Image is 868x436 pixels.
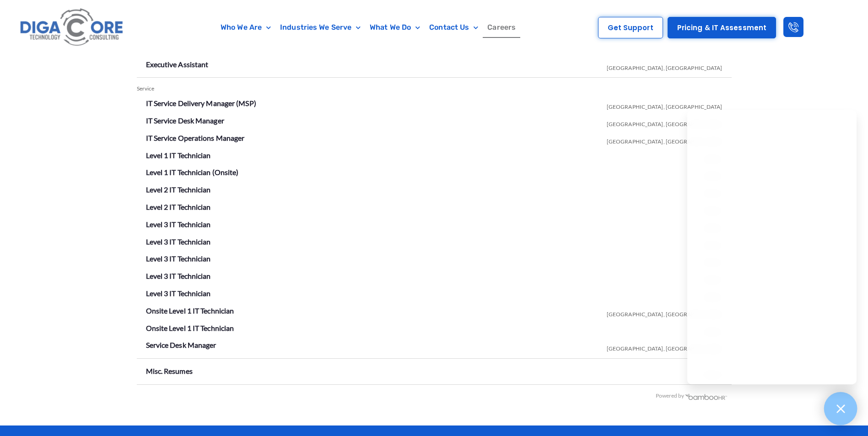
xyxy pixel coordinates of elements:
span: [GEOGRAPHIC_DATA], [GEOGRAPHIC_DATA] [607,131,722,149]
a: IT Service Operations Manager [146,133,245,142]
span: [GEOGRAPHIC_DATA], [GEOGRAPHIC_DATA] [607,304,722,321]
a: Level 1 IT Technician [146,151,211,160]
a: Misc. Resumes [146,367,193,375]
span: [GEOGRAPHIC_DATA], [GEOGRAPHIC_DATA] [607,114,722,131]
a: Who We Are [216,17,275,38]
a: Level 3 IT Technician [146,237,211,246]
a: Level 2 IT Technician [146,185,211,194]
img: Digacore logo 1 [17,5,127,51]
a: Level 3 IT Technician [146,289,211,298]
nav: Menu [171,17,566,38]
a: Get Support [598,17,663,38]
div: Powered by [137,389,728,403]
a: Executive Assistant [146,60,209,69]
a: Onsite Level 1 IT Technician [146,324,234,332]
iframe: Chatgenie Messenger [687,110,857,384]
span: [GEOGRAPHIC_DATA], [GEOGRAPHIC_DATA] [607,96,722,114]
a: Pricing & IT Assessment [668,17,776,38]
img: BambooHR - HR software [685,393,728,400]
a: Level 1 IT Technician (Onsite) [146,168,239,176]
a: Level 3 IT Technician [146,254,211,263]
a: Level 3 IT Technician [146,220,211,229]
a: Careers [483,17,520,38]
span: Get Support [608,24,653,31]
a: IT Service Delivery Manager (MSP) [146,99,256,107]
a: Service Desk Manager [146,340,216,349]
span: [GEOGRAPHIC_DATA], [GEOGRAPHIC_DATA] [607,58,722,75]
a: Onsite Level 1 IT Technician [146,306,234,315]
a: IT Service Desk Manager [146,116,224,125]
div: Service [137,82,732,96]
a: Level 3 IT Technician [146,271,211,280]
span: [GEOGRAPHIC_DATA], [GEOGRAPHIC_DATA] [607,338,722,356]
a: What We Do [365,17,425,38]
a: Contact Us [425,17,483,38]
span: Pricing & IT Assessment [677,24,766,31]
a: Level 2 IT Technician [146,202,211,211]
a: Industries We Serve [275,17,365,38]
